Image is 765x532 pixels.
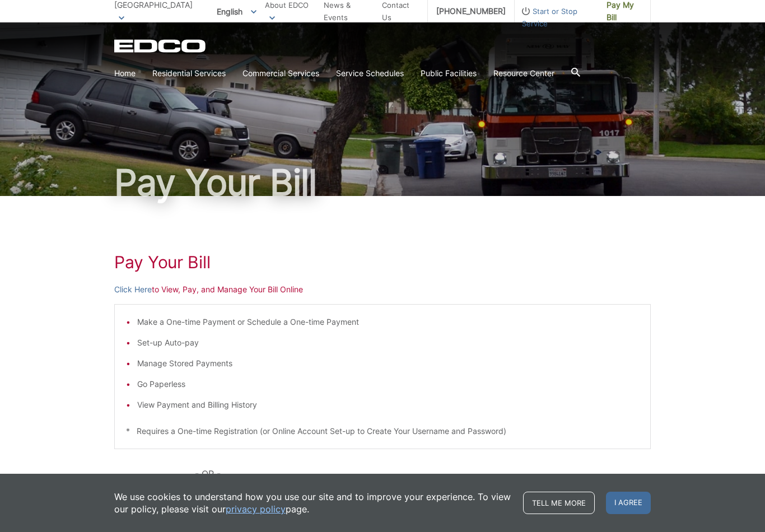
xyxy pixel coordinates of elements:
[208,2,265,21] span: English
[523,492,595,514] a: Tell me more
[114,39,207,53] a: EDCD logo. Return to the homepage.
[242,67,319,80] a: Commercial Services
[126,425,639,437] p: * Requires a One-time Registration (or Online Account Set-up to Create Your Username and Password)
[152,67,226,80] a: Residential Services
[137,357,639,370] li: Manage Stored Payments
[114,283,152,296] a: Click Here
[606,492,651,514] span: I agree
[137,378,639,390] li: Go Paperless
[493,67,554,80] a: Resource Center
[137,316,639,328] li: Make a One-time Payment or Schedule a One-time Payment
[114,491,512,515] p: We use cookies to understand how you use our site and to improve your experience. To view our pol...
[114,252,651,272] h1: Pay Your Bill
[114,67,136,80] a: Home
[226,503,286,515] a: privacy policy
[137,399,639,411] li: View Payment and Billing History
[137,337,639,349] li: Set-up Auto-pay
[195,466,651,482] p: - OR -
[114,283,651,296] p: to View, Pay, and Manage Your Bill Online
[421,67,477,80] a: Public Facilities
[336,67,404,80] a: Service Schedules
[114,165,651,200] h1: Pay Your Bill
